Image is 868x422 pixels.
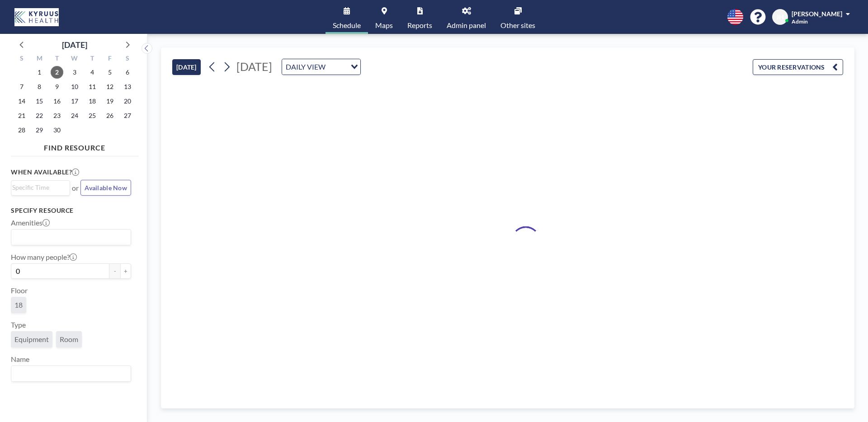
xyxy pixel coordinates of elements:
[776,13,784,21] span: JH
[121,80,134,93] span: Saturday, September 13, 2025
[121,66,134,79] span: Saturday, September 6, 2025
[120,263,131,279] button: +
[48,53,66,65] div: T
[68,109,81,122] span: Wednesday, September 24, 2025
[407,22,432,29] span: Reports
[80,180,131,196] button: Available Now
[66,53,84,65] div: W
[11,286,28,295] label: Floor
[118,53,136,65] div: S
[121,109,134,122] span: Saturday, September 27, 2025
[121,95,134,108] span: Saturday, September 20, 2025
[68,80,81,93] span: Wednesday, September 10, 2025
[282,59,360,75] div: Search for option
[72,183,79,192] span: or
[11,206,131,215] h3: Specify resource
[792,10,842,18] span: [PERSON_NAME]
[11,181,70,194] div: Search for option
[51,66,63,79] span: Tuesday, September 2, 2025
[33,80,46,93] span: Monday, September 8, 2025
[13,53,31,65] div: S
[14,300,23,309] span: 18
[109,263,120,279] button: -
[172,59,201,75] button: [DATE]
[14,8,59,26] img: organization-logo
[51,80,63,93] span: Tuesday, September 9, 2025
[753,59,843,75] button: YOUR RESERVATIONS
[104,80,116,93] span: Friday, September 12, 2025
[104,95,116,108] span: Friday, September 19, 2025
[284,61,327,73] span: DAILY VIEW
[86,109,99,122] span: Thursday, September 25, 2025
[375,22,393,29] span: Maps
[86,80,99,93] span: Thursday, September 11, 2025
[15,80,28,93] span: Sunday, September 7, 2025
[68,95,81,108] span: Wednesday, September 17, 2025
[51,95,63,108] span: Tuesday, September 16, 2025
[11,218,50,227] label: Amenities
[11,320,26,329] label: Type
[11,140,138,152] h4: FIND RESOURCE
[333,22,361,29] span: Schedule
[83,53,101,65] div: T
[33,95,46,108] span: Monday, September 15, 2025
[101,53,118,65] div: F
[12,368,126,380] input: Search for option
[12,183,65,192] input: Search for option
[62,38,87,51] div: [DATE]
[68,66,81,79] span: Wednesday, September 3, 2025
[51,124,63,136] span: Tuesday, September 30, 2025
[447,22,486,29] span: Admin panel
[15,124,28,136] span: Sunday, September 28, 2025
[328,61,345,73] input: Search for option
[11,253,77,262] label: How many people?
[11,230,131,245] div: Search for option
[86,95,99,108] span: Thursday, September 18, 2025
[51,109,63,122] span: Tuesday, September 23, 2025
[60,335,78,344] span: Room
[15,95,28,108] span: Sunday, September 14, 2025
[500,22,535,29] span: Other sites
[236,60,272,73] span: [DATE]
[104,109,116,122] span: Friday, September 26, 2025
[104,66,116,79] span: Friday, September 5, 2025
[14,335,49,344] span: Equipment
[12,231,126,243] input: Search for option
[11,366,131,381] div: Search for option
[792,18,808,25] span: Admin
[85,184,127,192] span: Available Now
[11,355,29,364] label: Name
[33,124,46,136] span: Monday, September 29, 2025
[33,66,46,79] span: Monday, September 1, 2025
[33,109,46,122] span: Monday, September 22, 2025
[86,66,99,79] span: Thursday, September 4, 2025
[15,109,28,122] span: Sunday, September 21, 2025
[31,53,48,65] div: M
